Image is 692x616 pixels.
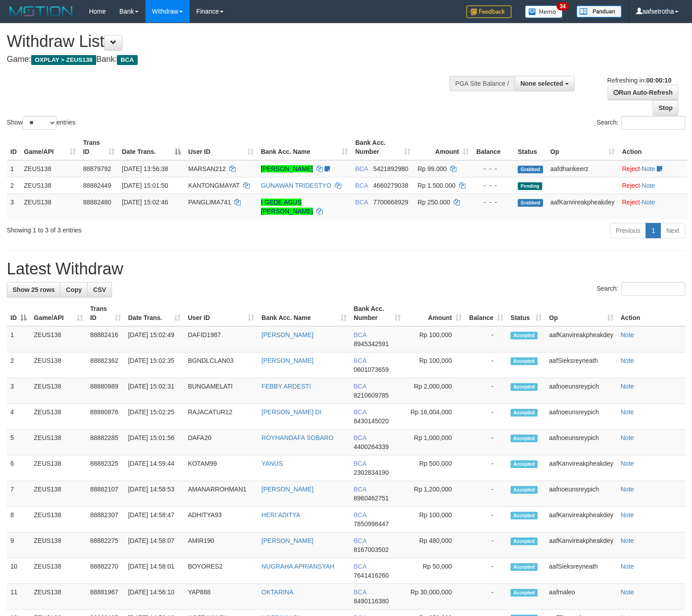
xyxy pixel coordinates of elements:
span: Copy 7641416260 to clipboard [354,572,389,579]
a: [PERSON_NAME] [261,165,313,172]
td: 3 [7,194,20,219]
td: aafKanvireakpheakdey [547,194,618,219]
td: ADHITYA93 [184,507,258,533]
a: CSV [87,282,112,297]
td: 2 [7,352,30,378]
td: Rp 16,004,000 [404,404,465,430]
span: BCA [354,563,367,570]
td: Rp 1,200,000 [404,481,465,507]
span: Rp 1.500.000 [418,182,455,189]
span: BCA [354,331,367,338]
span: Pending [518,182,542,190]
span: BCA [354,383,367,390]
span: Copy 7850998447 to clipboard [354,520,389,528]
th: User ID: activate to sort column ascending [184,301,258,326]
th: Trans ID: activate to sort column ascending [87,301,125,326]
a: YANUS [261,460,283,467]
td: YAP888 [184,584,258,610]
a: Note [621,563,634,570]
td: ZEUS138 [30,584,87,610]
span: Copy 8210609785 to clipboard [354,392,389,399]
td: aafKanvireakpheakdey [545,507,617,533]
span: None selected [520,80,563,87]
td: - [465,326,507,352]
td: - [465,352,507,378]
a: Note [621,511,634,519]
h4: Game: Bank: [7,55,452,64]
td: 6 [7,455,30,481]
span: Copy 0601073659 to clipboard [354,366,389,373]
td: 10 [7,558,30,584]
td: · [618,194,687,219]
td: 88880989 [87,378,125,404]
div: PGA Site Balance / [450,76,515,91]
span: CSV [93,286,106,293]
div: - - - [476,164,511,173]
td: 88882275 [87,533,125,558]
td: ZEUS138 [30,378,87,404]
a: [PERSON_NAME] DI [261,408,321,416]
span: Show 25 rows [13,286,55,293]
span: Accepted [511,435,538,442]
span: Accepted [511,332,538,339]
th: Bank Acc. Number: activate to sort column ascending [350,301,405,326]
td: 8 [7,507,30,533]
span: BCA [354,511,367,519]
td: - [465,507,507,533]
strong: 00:00:10 [646,77,671,84]
span: Accepted [511,409,538,417]
th: Status: activate to sort column ascending [507,301,545,326]
td: BUNGAMELATI [184,378,258,404]
a: Note [621,460,634,467]
td: RAJACATUR12 [184,404,258,430]
td: 88882325 [87,455,125,481]
td: DAFA20 [184,430,258,455]
td: 1 [7,326,30,352]
th: Op: activate to sort column ascending [545,301,617,326]
a: Note [642,182,655,189]
td: [DATE] 15:02:25 [125,404,184,430]
span: BCA [354,434,367,441]
span: [DATE] 15:02:46 [122,199,168,206]
td: 3 [7,378,30,404]
a: Note [621,357,634,364]
td: BGNDLCLAN03 [184,352,258,378]
span: Rp 250.000 [418,199,450,206]
td: aafKanvireakpheakdey [545,455,617,481]
span: Copy 2302834190 to clipboard [354,469,389,476]
a: Note [621,408,634,416]
td: Rp 2,000,000 [404,378,465,404]
a: Note [621,537,634,544]
td: ZEUS138 [30,430,87,455]
td: - [465,584,507,610]
span: [DATE] 13:56:38 [122,165,168,172]
td: - [465,481,507,507]
th: Amount: activate to sort column ascending [404,301,465,326]
td: - [465,378,507,404]
h1: Latest Withdraw [7,260,685,278]
a: Run Auto-Refresh [608,85,678,100]
td: ZEUS138 [20,194,79,219]
td: · [618,160,687,177]
span: Accepted [511,357,538,365]
span: Grabbed [518,166,543,173]
a: Next [660,223,685,238]
a: Reject [622,165,640,172]
td: - [465,404,507,430]
td: - [465,558,507,584]
td: ZEUS138 [30,352,87,378]
td: Rp 500,000 [404,455,465,481]
a: [PERSON_NAME] [261,357,313,364]
td: - [465,430,507,455]
td: aafSieksreyneath [545,558,617,584]
td: 88882416 [87,326,125,352]
td: DAFID1987 [184,326,258,352]
a: FEBBY ARDESTI [261,383,311,390]
td: [DATE] 14:56:10 [125,584,184,610]
span: BCA [354,588,367,596]
img: Button%20Memo.svg [525,5,563,18]
span: Copy 4400264339 to clipboard [354,443,389,450]
span: 88882449 [83,182,111,189]
span: KANTONGMAYAT [188,182,240,189]
td: ZEUS138 [30,481,87,507]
